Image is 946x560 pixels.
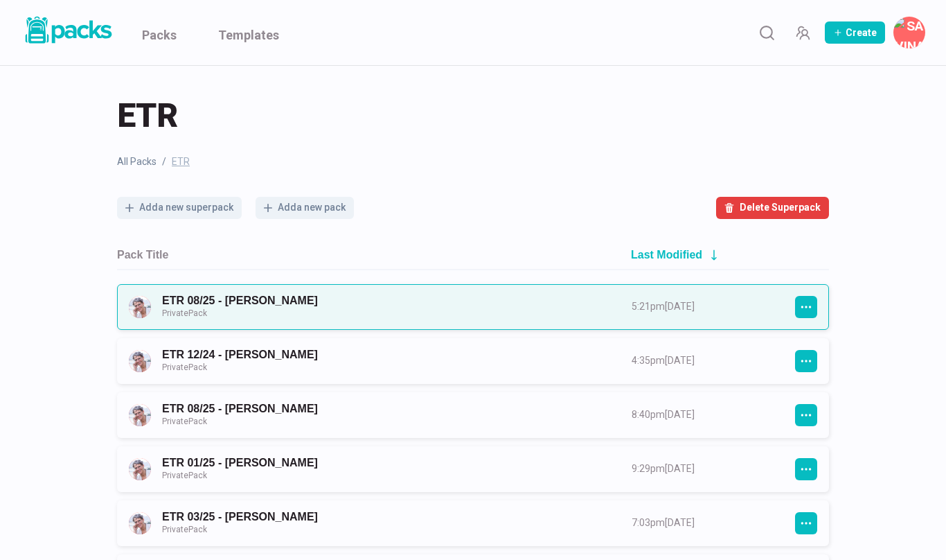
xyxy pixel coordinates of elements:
[117,155,157,169] a: All Packs
[753,19,780,46] button: Search
[162,155,166,169] span: /
[172,155,190,169] span: ETR
[117,197,242,219] button: Adda new superpack
[256,197,354,219] button: Adda new pack
[893,17,925,49] button: Savina Tilmann
[21,14,114,46] img: Packs logo
[117,248,168,261] h2: Pack Title
[789,19,816,46] button: Manage Team Invites
[21,14,114,51] a: Packs logo
[117,94,178,138] span: ETR
[825,21,885,44] button: Create Pack
[716,197,829,219] button: Delete Superpack
[117,155,829,169] nav: breadcrumb
[631,248,702,261] h2: Last Modified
